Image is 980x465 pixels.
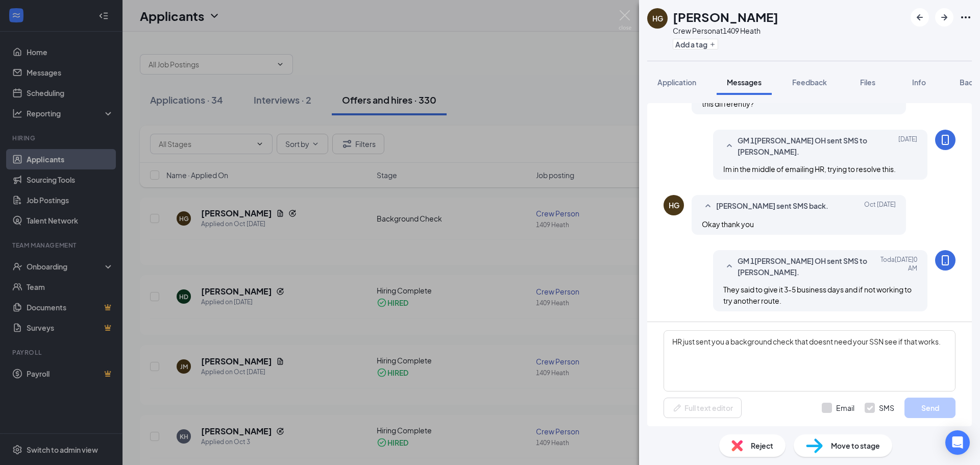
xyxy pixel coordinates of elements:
button: ArrowRight [935,8,953,27]
span: Messages [727,78,762,87]
span: GM 1[PERSON_NAME] OH sent SMS to [PERSON_NAME]. [738,135,871,157]
textarea: HR just sent you a background check that doesnt need your SSN see if that works. [664,330,955,391]
svg: Plus [709,41,716,47]
span: Feedback [792,78,827,87]
span: Move to stage [831,440,880,451]
button: PlusAdd a tag [673,39,718,50]
span: Oct [DATE] [864,200,896,212]
svg: Ellipses [960,11,972,23]
div: HG [669,200,679,210]
span: GM 1[PERSON_NAME] OH sent SMS to [PERSON_NAME]. [738,255,871,278]
div: Open Intercom Messenger [945,430,970,455]
svg: SmallChevronUp [723,260,736,273]
svg: SmallChevronUp [723,140,736,152]
div: HG [652,13,663,23]
span: Okay thank you [702,219,754,229]
svg: MobileSms [939,134,951,146]
span: Im in the middle of emailing HR, trying to resolve this. [723,164,896,174]
span: Info [912,78,926,87]
svg: MobileSms [939,254,951,266]
button: ArrowLeftNew [911,8,929,27]
svg: ArrowLeftNew [914,11,926,23]
svg: Pen [672,403,682,413]
span: [DATE] [898,135,917,157]
span: [PERSON_NAME] sent SMS back. [716,200,828,212]
span: Reject [751,440,773,451]
span: Toda[DATE]0 AM [871,255,917,278]
button: Full text editorPen [664,398,742,418]
svg: ArrowRight [938,11,950,23]
span: Files [860,78,875,87]
h1: [PERSON_NAME] [673,8,778,26]
button: Send [904,398,955,418]
span: They said to give it 3-5 business days and if not working to try another route. [723,285,912,305]
span: Application [657,78,696,87]
div: Crew Person at 1409 Heath [673,26,778,36]
svg: SmallChevronUp [702,200,714,212]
